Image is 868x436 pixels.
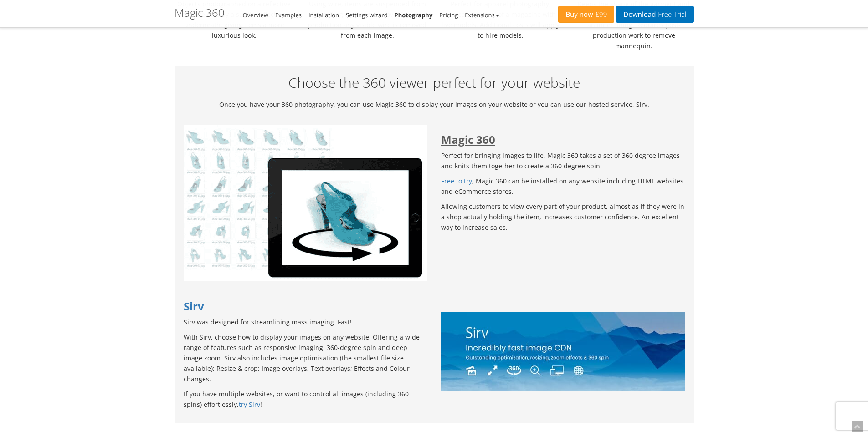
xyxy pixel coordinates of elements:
a: Free to try [441,177,472,185]
a: Extensions [465,11,499,19]
p: With Sirv, choose how to display your images on any website. Offering a wide range of features su... [184,332,427,384]
a: Magic 360 [441,132,495,147]
a: Buy now£99 [558,6,614,23]
p: Once you have your 360 photography, you can use Magic 360 to display your images on your website ... [184,99,685,110]
a: Sirv [184,299,204,314]
p: Perfect for bringing images to life, Magic 360 takes a set of 360 degree images and knits them to... [441,150,685,171]
span: £99 [593,11,607,18]
a: Settings wizard [346,11,388,19]
a: Examples [275,11,302,19]
a: Installation [308,11,339,19]
h1: Magic 360 [175,7,225,19]
span: Free Trial [656,11,686,18]
p: If you have multiple websites, or want to control all images (including 360 spins) effortlessly, ! [184,389,427,410]
p: , Magic 360 can be installed on any website including HTML websites and eCommerce stores. [441,176,685,197]
h2: Choose the 360 viewer perfect for your website [184,75,685,90]
img: banner-magic-360.png [184,125,427,281]
a: Photography [395,11,433,19]
img: banner-772x250.jpg [441,312,685,391]
p: Sirv was designed for streamlining mass imaging. Fast! [184,317,427,327]
a: try Sirv [239,400,260,409]
a: Pricing [439,11,458,19]
a: DownloadFree Trial [616,6,693,23]
a: Overview [243,11,268,19]
p: Allowing customers to view every part of your product, almost as if they were in a shop actually ... [441,201,685,233]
